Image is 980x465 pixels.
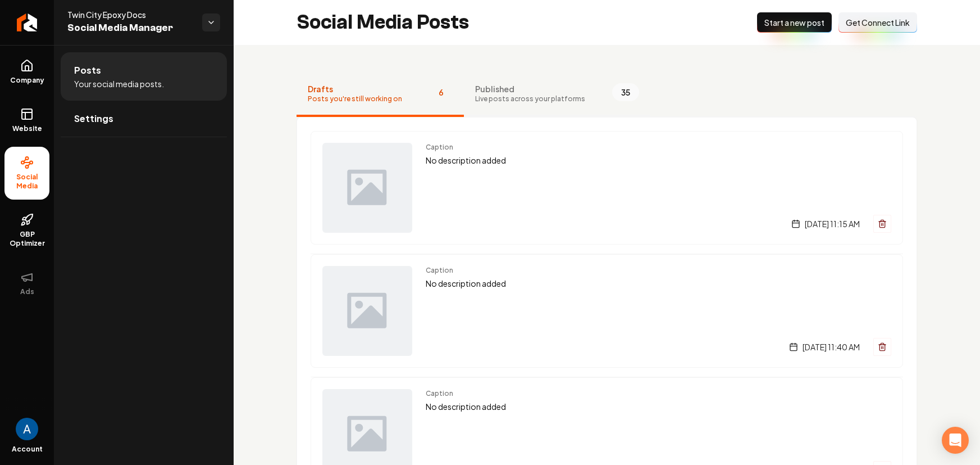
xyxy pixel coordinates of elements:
[16,418,38,440] button: Open user button
[803,341,860,353] span: [DATE] 11:40 AM
[8,124,47,133] span: Website
[426,154,891,167] p: No description added
[426,400,891,413] p: No description added
[846,17,910,28] span: Get Connect Link
[4,261,49,305] button: Ads
[475,94,585,103] span: Live posts across your platforms
[74,64,101,77] span: Posts
[322,143,412,233] img: Post preview
[308,83,402,94] span: Drafts
[311,254,903,368] a: Post previewCaptionNo description added[DATE] 11:40 AM
[308,94,402,103] span: Posts you're still working on
[16,418,38,440] img: Andrew Magana
[805,218,860,229] span: [DATE] 11:15 AM
[426,277,891,290] p: No description added
[297,11,469,34] h2: Social Media Posts
[475,83,585,94] span: Published
[4,50,49,94] a: Company
[4,98,49,142] a: Website
[4,204,49,257] a: GBP Optimizer
[74,78,164,89] span: Your social media posts.
[12,445,43,454] span: Account
[426,389,891,398] span: Caption
[4,173,49,191] span: Social Media
[4,230,49,248] span: GBP Optimizer
[311,131,903,245] a: Post previewCaptionNo description added[DATE] 11:15 AM
[612,83,639,101] span: 35
[838,12,917,33] button: Get Connect Link
[67,20,193,36] span: Social Media Manager
[17,13,38,31] img: Rebolt Logo
[429,83,453,101] span: 6
[297,72,464,117] button: DraftsPosts you're still working on6
[16,287,39,296] span: Ads
[942,427,969,454] div: Open Intercom Messenger
[297,72,917,117] nav: Tabs
[426,143,891,152] span: Caption
[464,72,650,117] button: PublishedLive posts across your platforms35
[61,101,227,137] a: Settings
[322,266,412,356] img: Post preview
[757,12,832,33] button: Start a new post
[6,76,49,85] span: Company
[426,266,891,275] span: Caption
[764,17,824,28] span: Start a new post
[74,112,113,125] span: Settings
[67,9,193,20] span: Twin City Epoxy Docs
